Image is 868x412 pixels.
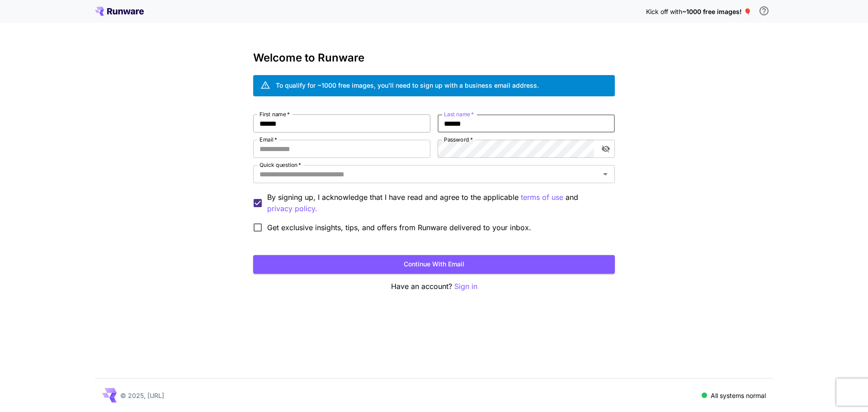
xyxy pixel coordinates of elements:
label: Quick question [259,161,301,169]
button: By signing up, I acknowledge that I have read and agree to the applicable and privacy policy. [521,192,563,203]
span: ~1000 free images! 🎈 [682,8,751,15]
button: By signing up, I acknowledge that I have read and agree to the applicable terms of use and [267,203,317,214]
p: All systems normal [711,391,766,400]
label: First name [259,110,290,118]
button: Open [599,168,612,180]
label: Last name [444,110,474,118]
label: Email [259,136,277,143]
label: Password [444,136,473,143]
p: Have an account? [253,281,615,292]
p: By signing up, I acknowledge that I have read and agree to the applicable and [267,192,608,214]
p: © 2025, [URL] [120,391,164,400]
button: Sign in [454,281,477,292]
p: terms of use [521,192,563,203]
button: In order to qualify for free credit, you need to sign up with a business email address and click ... [755,2,773,20]
button: toggle password visibility [598,141,614,157]
span: Kick off with [646,8,682,15]
h3: Welcome to Runware [253,52,615,64]
div: To qualify for ~1000 free images, you’ll need to sign up with a business email address. [276,81,539,90]
span: Get exclusive insights, tips, and offers from Runware delivered to your inbox. [267,222,531,233]
p: privacy policy. [267,203,317,214]
button: Continue with email [253,255,615,274]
